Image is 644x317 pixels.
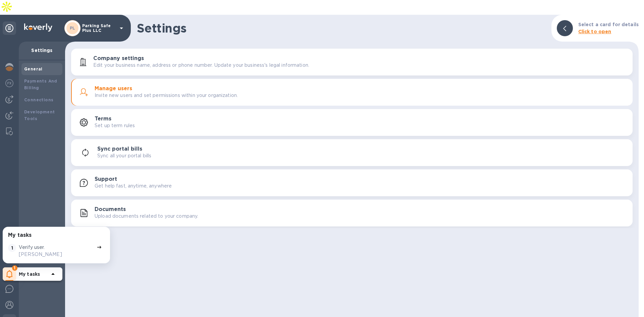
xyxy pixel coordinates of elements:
b: Click to open [578,29,611,34]
b: Select a card for details [578,22,639,27]
h3: Sync portal bills [97,146,142,152]
div: Unpin categories [3,21,16,35]
h1: Settings [137,21,546,35]
p: Edit your business name, address or phone number. Update your business's legal information. [93,62,309,69]
h3: Support [95,176,117,182]
b: My tasks [19,271,40,277]
img: Foreign exchange [5,79,13,87]
button: Sync portal billsSync all your portal bills [71,139,633,166]
b: Connections [24,97,53,102]
b: Development Tools [24,109,55,121]
p: Upload documents related to your company. [95,213,198,220]
p: Invite new users and set permissions within your organization. [95,92,238,99]
h3: My tasks [8,232,32,239]
button: Company settingsEdit your business name, address or phone number. Update your business's legal in... [71,49,633,75]
span: 1 [12,265,17,271]
button: Manage usersInvite new users and set permissions within your organization. [71,79,633,106]
p: Verify user. [19,244,45,251]
p: Set up term rules [95,122,135,129]
button: SupportGet help fast, anytime, anywhere [71,169,633,196]
b: Payments And Billing [24,78,57,90]
h3: Terms [95,116,111,122]
p: Settings [24,47,60,54]
span: 1 [8,244,16,252]
button: TermsSet up term rules [71,109,633,136]
p: [PERSON_NAME] [19,251,94,258]
p: Get help fast, anytime, anywhere [95,182,172,190]
h3: Manage users [95,86,132,92]
h3: Company settings [93,55,144,62]
img: Logo [24,23,52,32]
p: Parking Safe Plus LLC [82,23,116,33]
b: General [24,66,43,71]
button: DocumentsUpload documents related to your company. [71,200,633,226]
b: PL [70,25,75,31]
p: Sync all your portal bills [97,152,151,159]
h3: Documents [95,206,126,213]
